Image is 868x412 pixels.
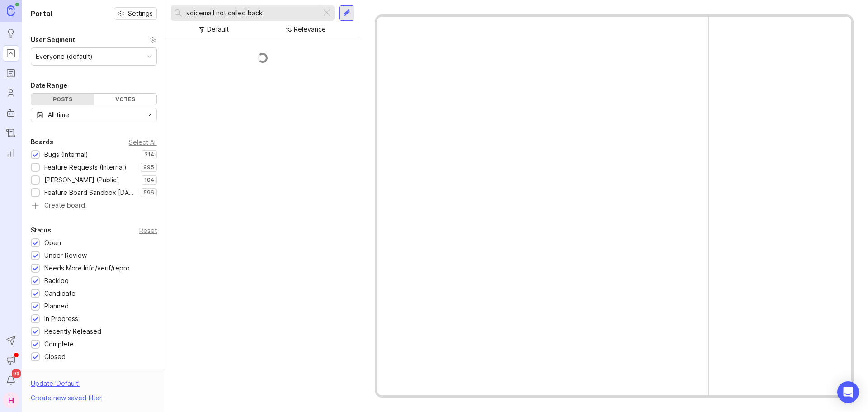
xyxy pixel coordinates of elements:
div: Reset [139,228,157,233]
div: Boards [31,137,53,147]
div: Complete [44,339,74,349]
div: Create new saved filter [31,393,102,403]
div: Open Intercom Messenger [837,381,859,403]
div: Date Range [31,80,67,91]
a: Ideas [3,25,19,42]
div: Default [207,24,229,34]
a: Users [3,85,19,101]
div: Closed [44,352,66,362]
button: Settings [114,7,157,20]
div: Select All [129,140,157,145]
div: Recently Released [44,327,101,336]
p: 314 [144,151,154,158]
div: Open [44,238,61,248]
div: Needs More Info/verif/repro [44,263,130,273]
div: In Progress [44,314,78,324]
a: Autopilot [3,105,19,121]
div: User Segment [31,34,75,45]
div: Planned [44,301,69,311]
p: 596 [143,189,154,196]
a: Changelog [3,125,19,141]
div: [PERSON_NAME] (Public) [44,175,119,185]
a: Portal [3,45,19,62]
svg: toggle icon [142,111,156,118]
img: Canny Home [7,5,15,16]
button: Send to Autopilot [3,332,19,349]
div: Candidate [44,289,75,298]
p: 995 [143,164,154,171]
button: Notifications [3,372,19,388]
a: Create board [31,202,157,210]
input: Search... [186,8,318,18]
div: Feature Requests (Internal) [44,162,127,172]
div: All time [48,110,69,120]
span: Settings [128,9,153,18]
a: Roadmaps [3,65,19,81]
div: Backlog [44,276,69,286]
div: Status [31,225,51,236]
a: Reporting [3,145,19,161]
div: Votes [94,94,157,105]
div: Update ' Default ' [31,379,80,393]
button: H [3,392,19,408]
span: 99 [12,369,21,378]
div: Posts [31,94,94,105]
div: Feature Board Sandbox [DATE] [44,188,136,198]
h1: Portal [31,8,52,19]
div: Everyone (default) [36,52,93,62]
div: Relevance [294,24,326,34]
div: Bugs (Internal) [44,150,88,160]
div: Under Review [44,251,87,260]
button: Announcements [3,352,19,369]
p: 104 [144,176,154,184]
